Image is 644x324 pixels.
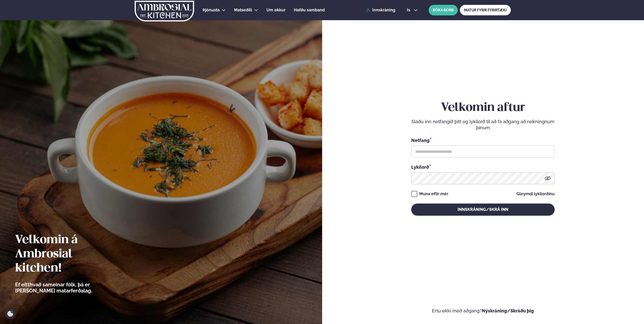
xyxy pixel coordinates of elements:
[294,7,325,13] a: Hafðu samband
[234,8,252,12] span: Matseðill
[482,308,534,313] a: Nýskráning/Skráðu þig
[366,8,395,12] a: Innskráning
[516,192,555,196] a: Gleymdi lykilorðinu
[15,233,120,276] h2: Velkomin á Ambrosial kitchen!
[266,8,285,12] span: Um okkur
[411,119,555,131] p: Sláðu inn netfangið þitt og lykilorð til að fá aðgang að reikningnum þínum
[411,101,555,115] h2: Velkomin aftur
[411,164,555,170] div: Lykilorð
[411,204,555,216] button: Innskráning/Skrá inn
[203,7,220,13] a: Þjónusta
[15,282,120,294] p: Ef eitthvað sameinar fólk, þá er [PERSON_NAME] matarferðalag.
[203,8,220,12] span: Þjónusta
[5,309,15,319] a: Cookie settings
[266,7,285,13] a: Um okkur
[294,8,325,12] span: Hafðu samband
[411,137,555,143] div: Netfang
[403,8,422,12] button: is
[460,5,511,15] a: MATUR FYRIR FYRIRTÆKI
[407,8,412,12] span: is
[429,5,458,15] button: BÓKA BORÐ
[234,7,252,13] a: Matseðill
[134,1,195,21] img: logo
[337,308,629,314] p: Ertu ekki með aðgang?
